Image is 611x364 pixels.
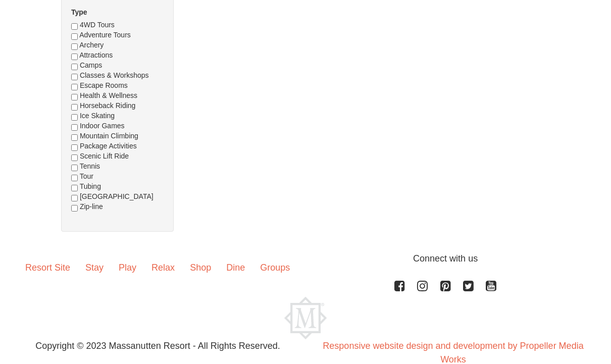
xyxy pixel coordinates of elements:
span: Camps [80,62,102,70]
span: Archery [79,41,104,49]
p: Connect with us [18,252,593,266]
a: Resort Site [18,252,78,284]
a: Stay [78,252,111,284]
span: Zip-line [80,203,103,211]
span: Classes & Workshops [80,72,149,80]
span: Ice Skating [80,112,115,120]
span: Horseback Riding [80,102,136,110]
a: Groups [252,252,297,284]
span: Escape Rooms [80,82,128,90]
span: 4WD Tours [80,21,115,29]
span: Indoor Games [80,122,125,130]
a: Shop [182,252,219,284]
a: Dine [219,252,252,284]
span: Mountain Climbing [80,132,138,140]
strong: Type [71,9,87,17]
span: Tour [80,173,93,181]
a: Relax [144,252,182,284]
span: Tubing [80,183,101,191]
span: Tennis [80,163,100,171]
span: Attractions [79,51,113,60]
span: Package Activities [80,142,137,150]
a: Play [111,252,144,284]
span: Adventure Tours [79,31,131,39]
p: Copyright © 2023 Massanutten Resort - All Rights Reserved. [10,340,305,353]
span: Scenic Lift Ride [80,152,129,161]
img: Massanutten Resort Logo [284,297,327,340]
span: [GEOGRAPHIC_DATA] [80,193,154,201]
span: Health & Wellness [80,92,137,100]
